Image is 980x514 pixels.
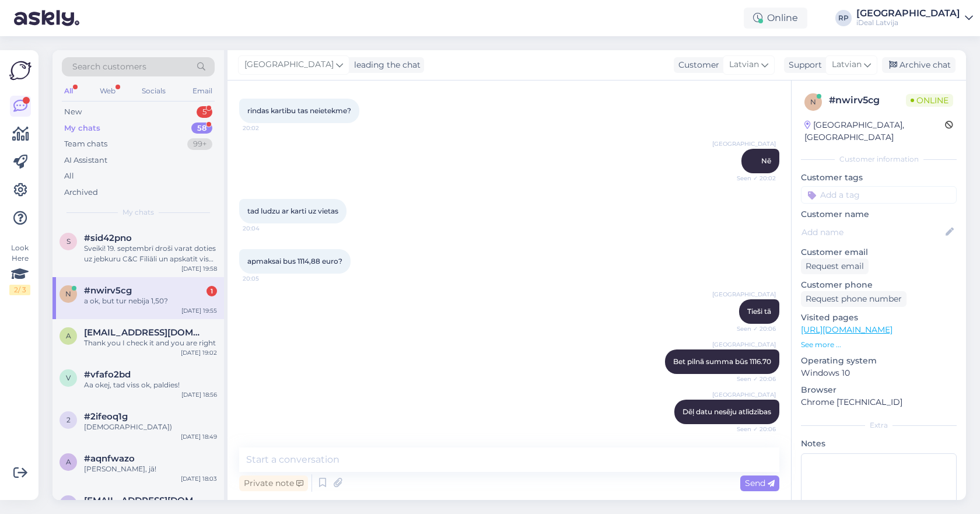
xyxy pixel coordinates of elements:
span: Dēļ datu nesēju atlīdzības [682,407,771,416]
div: Support [784,59,822,71]
span: Bet pilnā summa būs 1116.70 [673,357,771,366]
div: [GEOGRAPHIC_DATA], [GEOGRAPHIC_DATA] [804,119,945,144]
p: Operating system [801,355,957,367]
div: Email [190,83,215,99]
div: Archive chat [882,57,956,73]
div: Customer [674,59,719,71]
div: 2 / 3 [9,285,30,295]
p: Chrome [TECHNICAL_ID] [801,396,957,408]
div: Private note [239,475,308,491]
span: [GEOGRAPHIC_DATA] [712,290,776,299]
span: Latvian [832,58,862,71]
span: 2 [66,415,71,424]
p: Customer tags [801,172,957,184]
span: 20:05 [243,274,286,283]
div: New [64,106,82,118]
div: All [62,83,75,99]
span: apmaksai bus 1114,88 euro? [247,257,342,265]
div: Web [97,83,118,99]
span: a [66,457,71,466]
span: n [65,289,71,298]
div: 58 [191,123,212,134]
div: Thank you I check it and you are right [84,338,217,348]
div: a ok, but tur nebija 1,50? [84,296,217,306]
span: [GEOGRAPHIC_DATA] [712,340,776,349]
div: [DATE] 18:03 [181,474,217,483]
div: leading the chat [349,59,421,71]
p: Customer email [801,246,957,258]
div: [DATE] 18:56 [181,390,217,399]
span: v [66,373,71,382]
span: 20:04 [243,224,286,233]
div: Extra [801,420,957,431]
p: Customer phone [801,279,957,291]
span: #nwirv5cg [84,285,132,296]
span: [GEOGRAPHIC_DATA] [712,390,776,399]
span: softpetvit@gmail.com [84,495,205,506]
input: Add a tag [801,186,957,204]
div: Online [744,8,807,29]
span: a [66,331,71,340]
div: Customer information [801,154,957,165]
input: Add name [801,226,943,239]
div: 99+ [187,138,212,150]
span: 20:02 [243,124,286,132]
div: RP [835,10,852,26]
span: #sid42pno [84,233,132,243]
span: rindas kartibu tas neietekme? [247,106,351,115]
span: #2ifeoq1g [84,411,128,422]
div: [GEOGRAPHIC_DATA] [856,9,960,18]
p: Notes [801,438,957,450]
div: My chats [64,123,100,134]
p: Browser [801,384,957,396]
span: s [66,499,71,508]
p: Windows 10 [801,367,957,379]
div: Request email [801,258,869,274]
span: Nē [761,156,771,165]
span: #vfafo2bd [84,369,131,380]
span: Seen ✓ 20:06 [732,375,776,383]
span: ardadondur0@gmail.com [84,327,205,338]
div: [DATE] 18:49 [181,432,217,441]
a: [URL][DOMAIN_NAME] [801,324,892,335]
a: [GEOGRAPHIC_DATA]iDeal Latvija [856,9,973,27]
div: [DATE] 19:58 [181,264,217,273]
div: Team chats [64,138,107,150]
span: n [810,97,816,106]
span: s [66,237,71,246]
div: AI Assistant [64,155,107,166]
div: Archived [64,187,98,198]
div: 1 [206,286,217,296]
div: [DATE] 19:55 [181,306,217,315]
span: Search customers [72,61,146,73]
p: Customer name [801,208,957,221]
div: [DEMOGRAPHIC_DATA]) [84,422,217,432]
span: [GEOGRAPHIC_DATA] [712,139,776,148]
span: Seen ✓ 20:06 [732,324,776,333]
span: Latvian [729,58,759,71]
img: Askly Logo [9,60,32,82]
span: Seen ✓ 20:02 [732,174,776,183]
span: My chats [123,207,154,218]
span: [GEOGRAPHIC_DATA] [244,58,334,71]
span: Seen ✓ 20:06 [732,425,776,433]
div: Sveiki! 19. septembrī droši varat doties uz jebkuru C&C Filiāli un apskatīt visas jaunās ierīces. [84,243,217,264]
div: Socials [139,83,168,99]
span: Online [906,94,953,107]
div: [PERSON_NAME], jā! [84,464,217,474]
span: tad ludzu ar karti uz vietas [247,207,338,215]
div: [DATE] 19:02 [181,348,217,357]
span: Send [745,478,775,488]
p: See more ... [801,340,957,350]
div: Request phone number [801,291,907,307]
p: Visited pages [801,312,957,324]
div: Aa okej, tad viss ok, paldies! [84,380,217,390]
div: Look Here [9,243,30,295]
span: #aqnfwazo [84,453,135,464]
span: Tieši tā [747,307,771,316]
div: 5 [197,106,212,118]
div: iDeal Latvija [856,18,960,27]
div: # nwirv5cg [829,93,906,107]
div: All [64,170,74,182]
